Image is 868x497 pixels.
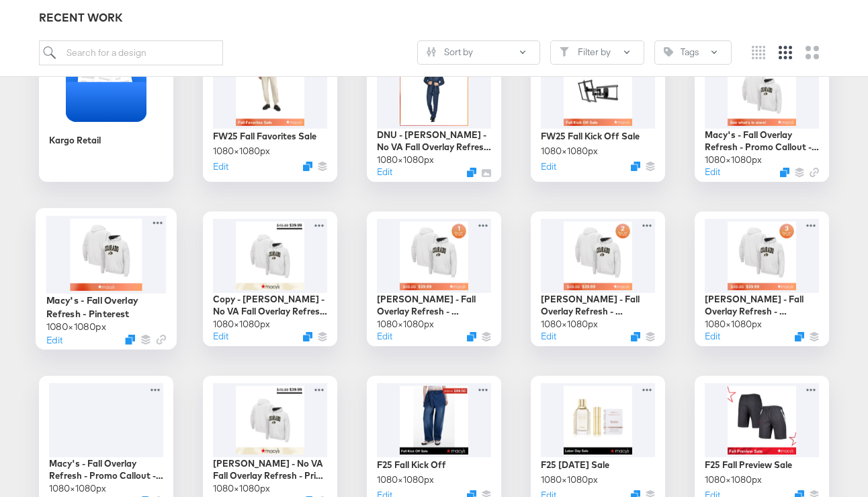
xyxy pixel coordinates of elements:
[157,335,167,345] svg: Link
[36,208,177,350] div: Macy's - Fall Overlay Refresh - Pinterest1080×1080pxEditDuplicate
[541,318,598,331] div: 1080 × 1080 px
[631,162,640,171] svg: Duplicate
[46,294,167,320] div: Macy's - Fall Overlay Refresh - Pinterest
[377,166,392,178] button: Edit
[467,332,476,341] svg: Duplicate
[417,40,540,65] button: SlidersSort by
[631,332,640,341] svg: Duplicate
[705,318,762,331] div: 1080 × 1080 px
[125,335,135,345] svg: Duplicate
[213,130,316,143] div: FW25 Fall Favorites Sale
[46,333,62,345] button: Edit
[203,211,337,346] div: Copy - [PERSON_NAME] - No VA Fall Overlay Refresh - Price Strike / Full Price1080×1080pxEditDupli...
[541,145,598,158] div: 1080 × 1080 px
[39,55,173,122] svg: Folder
[213,318,270,331] div: 1080 × 1080 px
[303,332,312,341] svg: Duplicate
[377,318,434,331] div: 1080 × 1080 px
[367,47,501,182] div: DNU - [PERSON_NAME] - No VA Fall Overlay Refresh - Price Strike / Full Price1080×1080pxEditDuplicate
[541,160,556,173] button: Edit
[705,166,720,178] button: Edit
[377,473,434,486] div: 1080 × 1080 px
[427,47,436,57] svg: Sliders
[213,145,270,158] div: 1080 × 1080 px
[213,330,228,343] button: Edit
[695,47,829,182] div: Macy's - Fall Overlay Refresh - Promo Callout - Price Strike DAR1080×1080pxEditDuplicate
[705,330,720,343] button: Edit
[550,40,644,65] button: FilterFilter by
[705,154,762,166] div: 1080 × 1080 px
[377,129,491,154] div: DNU - [PERSON_NAME] - No VA Fall Overlay Refresh - Price Strike / Full Price
[213,293,327,318] div: Copy - [PERSON_NAME] - No VA Fall Overlay Refresh - Price Strike / Full Price
[531,211,665,346] div: [PERSON_NAME] - Fall Overlay Refresh - Countdown 2-day - Price Strike1080×1080pxEditDuplicate
[531,47,665,182] div: FW25 Fall Kick Off Sale1080×1080pxEditDuplicate
[664,47,673,57] svg: Tag
[377,330,392,343] button: Edit
[49,134,101,147] div: Kargo Retail
[367,211,501,346] div: [PERSON_NAME] - Fall Overlay Refresh - Countdown 1-day - Price Strike1080×1080pxEditDuplicate
[541,293,655,318] div: [PERSON_NAME] - Fall Overlay Refresh - Countdown 2-day - Price Strike
[213,160,228,173] button: Edit
[705,129,819,154] div: Macy's - Fall Overlay Refresh - Promo Callout - Price Strike DAR
[213,482,270,495] div: 1080 × 1080 px
[377,154,434,166] div: 1080 × 1080 px
[654,40,732,65] button: TagTags
[806,46,819,59] svg: Large grid
[39,47,173,182] div: Kargo Retail
[695,211,829,346] div: [PERSON_NAME] - Fall Overlay Refresh - Countdown 3-day - Price Strike1080×1080pxEditDuplicate
[46,320,106,333] div: 1080 × 1080 px
[541,473,598,486] div: 1080 × 1080 px
[213,457,327,482] div: [PERSON_NAME] - No VA Fall Overlay Refresh - Price Strike / Full Price
[303,162,312,171] svg: Duplicate
[49,457,163,482] div: Macy's - Fall Overlay Refresh - Promo Callout - Price Strike - SMBD
[705,473,762,486] div: 1080 × 1080 px
[705,459,792,471] div: F25 Fall Preview Sale
[39,40,223,65] input: Search for a design
[541,459,609,471] div: F25 [DATE] Sale
[795,332,804,341] svg: Duplicate
[203,47,337,182] div: FW25 Fall Favorites Sale1080×1080pxEditDuplicate
[560,47,569,57] svg: Filter
[377,459,446,471] div: F25 Fall Kick Off
[810,168,819,177] svg: Link
[49,482,106,495] div: 1080 × 1080 px
[39,10,829,26] div: RECENT WORK
[377,293,491,318] div: [PERSON_NAME] - Fall Overlay Refresh - Countdown 1-day - Price Strike
[705,293,819,318] div: [PERSON_NAME] - Fall Overlay Refresh - Countdown 3-day - Price Strike
[752,46,765,59] svg: Small grid
[541,130,640,143] div: FW25 Fall Kick Off Sale
[779,46,792,59] svg: Medium grid
[780,168,789,177] svg: Duplicate
[467,168,476,177] svg: Duplicate
[541,330,556,343] button: Edit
